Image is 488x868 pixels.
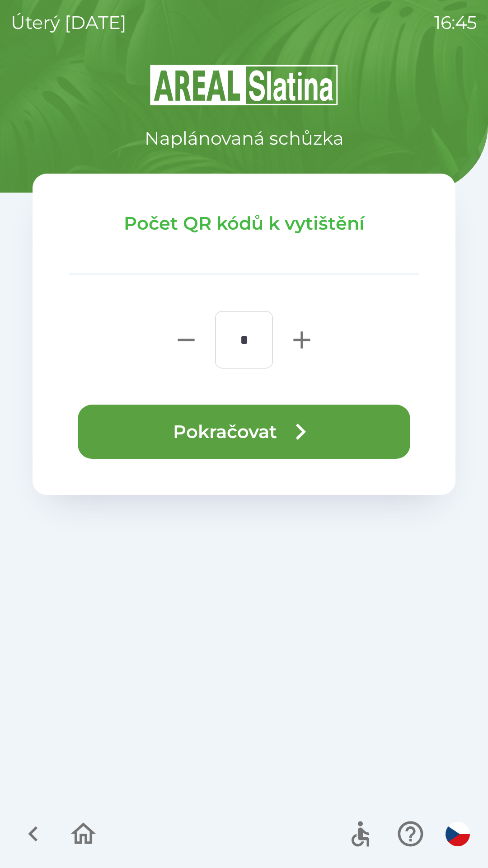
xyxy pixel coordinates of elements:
[145,125,344,152] p: Naplánovaná schůzka
[78,405,410,459] button: Pokračovat
[33,63,455,107] img: Logo
[11,9,127,36] p: úterý [DATE]
[434,9,477,36] p: 16:45
[446,822,470,846] img: cs flag
[69,210,419,237] p: Počet QR kódů k vytištění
